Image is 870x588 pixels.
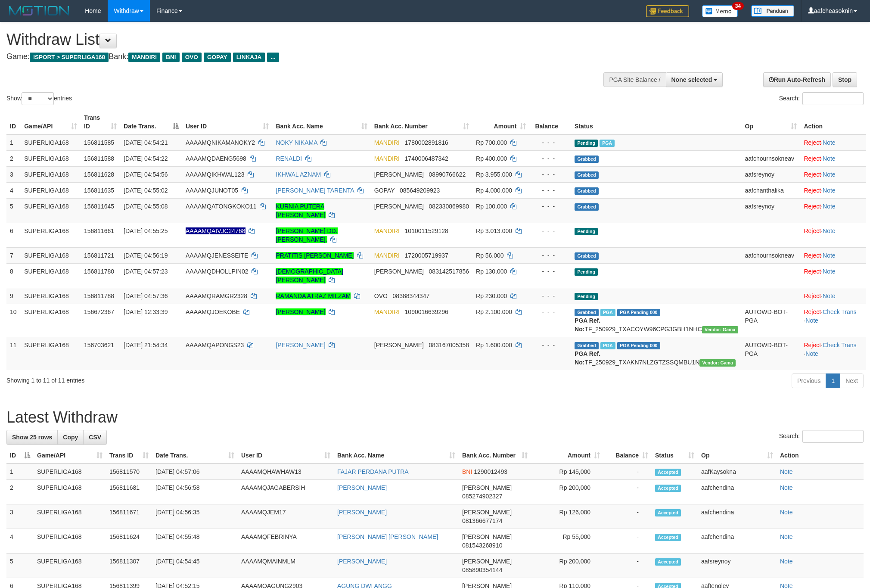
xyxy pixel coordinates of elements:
[106,464,152,480] td: 156811570
[533,154,568,163] div: - - -
[6,223,21,247] td: 6
[742,110,801,134] th: Op: activate to sort column ascending
[84,155,114,162] span: 156811588
[823,155,836,162] a: Note
[533,170,568,179] div: - - -
[800,134,866,151] td: ·
[21,198,81,223] td: SUPERLIGA168
[124,252,168,259] span: [DATE] 04:56:19
[742,304,801,337] td: AUTOWD-BOT-PGA
[529,110,571,134] th: Balance
[800,198,866,223] td: ·
[6,53,572,61] h4: Game: Bank:
[840,373,864,388] a: Next
[702,326,738,333] span: Vendor URL: https://trx31.1velocity.biz
[533,202,568,211] div: - - -
[405,252,448,259] span: Copy 1720005719937 to clipboard
[276,292,351,299] a: RAMANDA ATRAZ MILZAM
[63,434,78,441] span: Copy
[779,92,864,105] label: Search:
[371,110,472,134] th: Bank Acc. Number: activate to sort column ascending
[84,227,114,234] span: 156811661
[152,529,238,554] td: [DATE] 04:55:48
[124,308,168,315] span: [DATE] 12:33:39
[6,198,21,223] td: 5
[804,203,821,210] a: Reject
[186,252,248,259] span: AAAAMQJENESSEITE
[238,480,334,504] td: AAAAMQJAGABERSIH
[337,468,409,475] a: FAJAR PERDANA PUTRA
[6,150,21,166] td: 2
[802,430,864,443] input: Search:
[603,554,652,578] td: -
[531,464,603,480] td: Rp 145,000
[124,139,168,146] span: [DATE] 04:54:21
[334,448,459,464] th: Bank Acc. Name: activate to sort column ascending
[476,268,507,275] span: Rp 130.000
[531,480,603,504] td: Rp 200,000
[823,227,836,234] a: Note
[804,139,821,146] a: Reject
[83,430,107,445] a: CSV
[30,53,109,62] span: ISPORT > SUPERLIGA168
[698,554,777,578] td: aafsreynoy
[823,292,836,299] a: Note
[742,198,801,223] td: aafsreynoy
[84,203,114,210] span: 156811645
[462,542,502,549] span: Copy 081543268910 to clipboard
[698,448,777,464] th: Op: activate to sort column ascending
[34,529,106,554] td: SUPERLIGA168
[106,504,152,529] td: 156811671
[21,110,81,134] th: Game/API: activate to sort column ascending
[337,533,438,540] a: [PERSON_NAME] [PERSON_NAME]
[84,308,114,315] span: 156672367
[476,252,504,259] span: Rp 56.000
[374,292,388,299] span: OVO
[603,464,652,480] td: -
[462,493,502,500] span: Copy 085274902327 to clipboard
[204,53,231,62] span: GOPAY
[6,304,21,337] td: 10
[186,139,255,146] span: AAAAMQNIKAMANOKY2
[600,309,615,316] span: Marked by aafsengchandara
[802,92,864,105] input: Search:
[603,480,652,504] td: -
[276,139,317,146] a: NOKY NIKAMA
[533,292,568,300] div: - - -
[152,554,238,578] td: [DATE] 04:54:45
[84,252,114,259] span: 156811721
[804,268,821,275] a: Reject
[374,342,424,348] span: [PERSON_NAME]
[162,53,179,62] span: BNI
[800,166,866,182] td: ·
[276,252,354,259] a: PRATITIS [PERSON_NAME]
[666,72,723,87] button: None selected
[405,308,448,315] span: Copy 1090016639296 to clipboard
[763,72,831,87] a: Run Auto-Refresh
[531,554,603,578] td: Rp 200,000
[429,171,466,178] span: Copy 08990766622 to clipboard
[152,464,238,480] td: [DATE] 04:57:06
[374,268,424,275] span: [PERSON_NAME]
[22,92,54,105] select: Showentries
[603,529,652,554] td: -
[655,558,681,566] span: Accepted
[124,187,168,194] span: [DATE] 04:55:02
[800,150,866,166] td: ·
[531,504,603,529] td: Rp 126,000
[374,139,400,146] span: MANDIRI
[823,268,836,275] a: Note
[272,110,370,134] th: Bank Acc. Name: activate to sort column ascending
[800,110,866,134] th: Action
[603,72,665,87] div: PGA Site Balance /
[779,430,864,443] label: Search:
[698,504,777,529] td: aafchendina
[106,529,152,554] td: 156811624
[617,342,660,349] span: PGA Pending
[575,317,600,333] b: PGA Ref. No:
[276,227,337,243] a: [PERSON_NAME] DD. [PERSON_NAME].
[6,409,864,426] h1: Latest Withdraw
[337,558,387,565] a: [PERSON_NAME]
[374,203,424,210] span: [PERSON_NAME]
[472,110,529,134] th: Amount: activate to sort column ascending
